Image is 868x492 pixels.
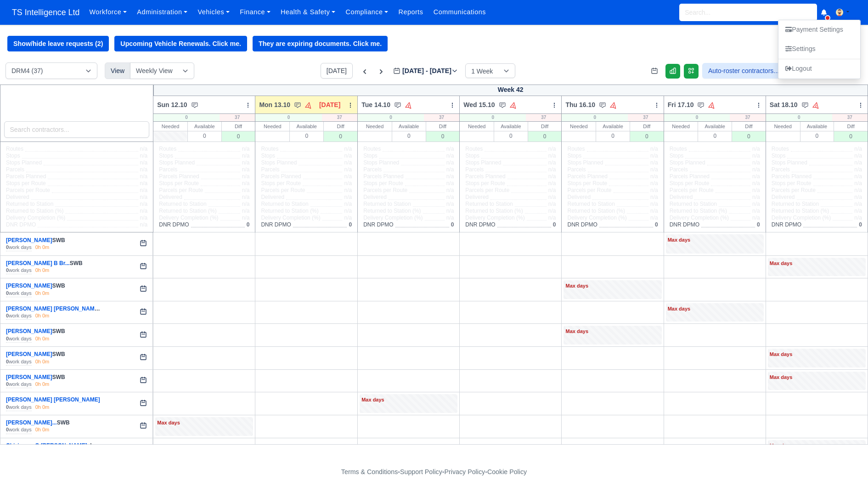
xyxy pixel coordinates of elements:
[630,131,664,141] div: 0
[6,396,100,403] a: [PERSON_NAME] [PERSON_NAME]
[668,100,694,109] span: Fri 17.10
[428,3,491,21] a: Communications
[772,221,801,228] span: DNR DPMO
[567,173,607,180] span: Parcels Planned
[548,208,556,214] span: n/a
[567,180,607,187] span: Stops per Route
[548,146,556,152] span: n/a
[567,215,626,221] span: Delivery Completion (%)
[153,114,220,121] div: 0
[393,66,458,76] label: [DATE] - [DATE]
[159,194,182,201] span: Delivered
[261,180,301,187] span: Stops per Route
[567,187,611,194] span: Parcels per Route
[553,221,556,228] span: 0
[567,208,625,215] span: Returned to Station (%)
[567,194,591,201] span: Delivered
[344,215,352,221] span: n/a
[6,146,23,153] span: Routes
[567,146,585,153] span: Routes
[140,215,148,221] span: n/a
[772,187,816,194] span: Parcels per Route
[324,122,357,131] div: Diff
[35,290,50,297] div: 0h 0m
[567,201,614,208] span: Returned to Station
[363,146,381,153] span: Routes
[341,468,398,475] a: Terms & Conditions
[446,187,454,193] span: n/a
[463,100,495,109] span: Wed 15.10
[242,153,250,159] span: n/a
[834,131,868,141] div: 0
[752,153,760,159] span: n/a
[650,173,658,180] span: n/a
[800,122,834,131] div: Available
[322,114,358,121] div: 37
[446,208,454,214] span: n/a
[730,114,765,121] div: 37
[344,194,352,200] span: n/a
[358,122,392,131] div: Needed
[6,215,65,221] span: Delivery Completion (%)
[140,180,148,187] span: n/a
[465,208,523,215] span: Returned to Station (%)
[752,159,760,166] span: n/a
[650,187,658,193] span: n/a
[363,187,407,194] span: Parcels per Route
[494,122,528,131] div: Available
[400,468,442,475] a: Support Policy
[4,121,150,138] input: Search contractors...
[242,201,250,207] span: n/a
[114,36,247,51] a: Upcoming Vehicle Renewals. Click me.
[247,221,250,228] span: 0
[6,237,101,244] div: SWB
[6,173,46,180] span: Parcels Planned
[650,146,658,152] span: n/a
[772,201,819,208] span: Returned to Station
[465,221,495,228] span: DNR DPMO
[650,159,658,166] span: n/a
[752,173,760,180] span: n/a
[772,173,812,180] span: Parcels Planned
[772,166,790,173] span: Parcels
[6,237,52,243] a: [PERSON_NAME]
[7,3,84,22] span: TS Intelligence Ltd
[242,194,250,200] span: n/a
[361,100,390,109] span: Tue 14.10
[159,187,203,194] span: Parcels per Route
[766,122,800,131] div: Needed
[6,201,53,208] span: Returned to Station
[854,159,862,166] span: n/a
[800,131,834,141] div: 0
[445,468,485,475] a: Privacy Policy
[261,194,284,201] span: Delivered
[255,114,321,121] div: 0
[650,180,658,187] span: n/a
[140,146,148,152] span: n/a
[670,173,710,180] span: Parcels Planned
[140,153,148,159] span: n/a
[752,180,760,187] span: n/a
[772,208,829,215] span: Returned to Station (%)
[822,448,868,492] iframe: Chat Widget
[363,201,411,208] span: Returned to Station
[528,131,562,141] div: 0
[854,173,862,180] span: n/a
[159,180,199,187] span: Stops per Route
[153,122,187,131] div: Needed
[344,173,352,180] span: n/a
[446,146,454,152] span: n/a
[344,180,352,187] span: n/a
[6,419,57,426] a: [PERSON_NAME]...
[6,305,100,312] a: [PERSON_NAME] [PERSON_NAME]
[650,208,658,214] span: n/a
[6,208,63,215] span: Returned to Station (%)
[772,146,789,153] span: Routes
[140,201,148,207] span: n/a
[668,236,762,244] div: Max days
[6,244,9,250] strong: 0
[465,187,509,194] span: Parcels per Route
[261,159,297,166] span: Stops Planned
[465,194,489,201] span: Delivered
[276,3,341,21] a: Health & Safety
